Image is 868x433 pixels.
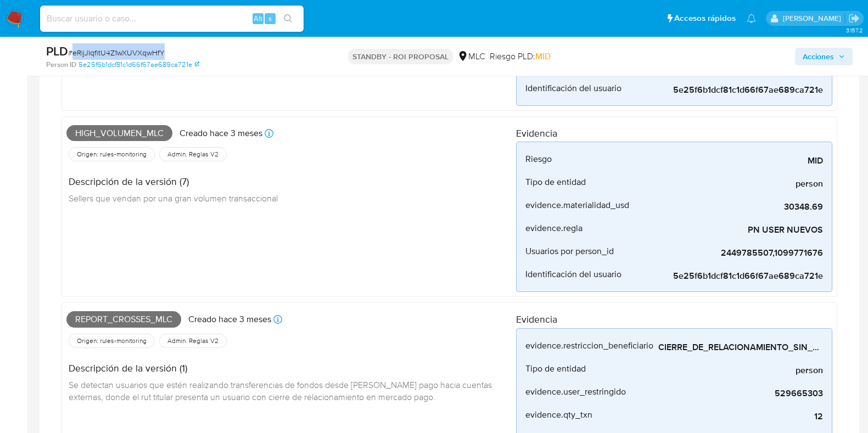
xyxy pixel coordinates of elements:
b: PLD [46,42,68,60]
a: Salir [848,13,860,24]
p: federico.pizzingrilli@mercadolibre.com [782,13,844,24]
span: Admin. Reglas V2 [166,336,220,345]
span: Admin. Reglas V2 [166,150,220,159]
span: Riesgo PLD: [490,50,551,63]
span: Alt [254,13,262,24]
span: MID [535,50,551,63]
h4: Descripción de la versión (1) [69,362,507,374]
span: Report_crosses_mlc [66,311,181,328]
span: Origen: rules-monitoring [76,336,148,345]
a: 5e25f6b1dcf81c1d66f67ae689ca721e [79,60,199,70]
button: Acciones [795,48,853,65]
span: Acciones [803,48,834,65]
div: MLC [457,50,485,63]
a: Notificaciones [747,14,756,23]
span: 3.157.2 [845,26,863,35]
span: # eRijJIqfitU4Z1wXUVXqwHfY [68,47,165,58]
p: STANDBY - ROI PROPOSAL [348,49,453,64]
p: Creado hace 3 meses [188,313,271,325]
p: Creado hace 3 meses [180,127,262,139]
span: Accesos rápidos [674,13,736,24]
h4: Descripción de la versión (7) [69,176,278,188]
span: Sellers que vendan por una gran volumen transaccional [69,192,278,204]
input: Buscar usuario o caso... [40,12,304,26]
span: s [268,13,272,24]
span: Se detectan usuarios que estén realizando transferencias de fondos desde [PERSON_NAME] pago hacia... [69,379,494,403]
b: Person ID [46,60,76,70]
span: High_volumen_mlc [66,125,172,142]
button: search-icon [277,11,299,26]
span: Origen: rules-monitoring [76,150,148,159]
